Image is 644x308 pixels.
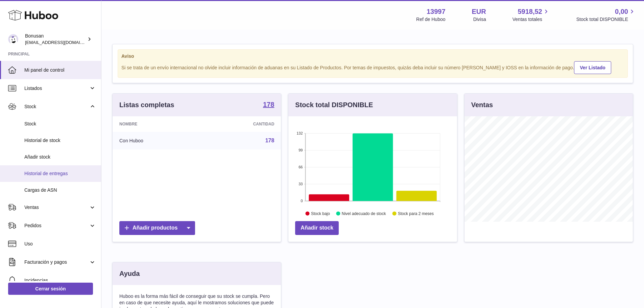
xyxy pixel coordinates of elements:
a: Añadir productos [119,221,195,235]
span: 5918,52 [518,7,542,16]
span: Stock total DISPONIBLE [576,16,636,23]
a: 0,00 Stock total DISPONIBLE [576,7,636,23]
span: Historial de stock [24,137,96,144]
span: 0,00 [615,7,628,16]
div: Divisa [473,16,486,23]
a: 178 [265,138,275,143]
span: Pedidos [24,222,89,229]
th: Cantidad [200,116,281,132]
a: Ver Listado [574,61,611,74]
a: Cerrar sesión [8,283,93,295]
h3: Stock total DISPONIBLE [295,100,373,110]
text: Stock para 2 meses [398,211,434,216]
span: Incidencias [24,277,96,284]
img: info@bonusan.es [8,34,18,44]
span: Ventas totales [512,16,550,23]
strong: 13997 [427,7,446,16]
span: Facturación y pagos [24,259,89,265]
div: Bonusan [25,33,86,46]
strong: 178 [263,101,274,108]
span: Historial de entregas [24,170,96,177]
span: Stock [24,121,96,127]
span: Mi panel de control [24,67,96,73]
h3: Ayuda [119,269,140,278]
div: Ref de Huboo [416,16,445,23]
text: Nivel adecuado de stock [342,211,386,216]
text: 132 [296,131,303,135]
text: Stock bajo [311,211,330,216]
a: 178 [263,101,274,109]
td: Con Huboo [113,132,200,149]
span: Añadir stock [24,154,96,160]
span: Stock [24,103,89,110]
h3: Listas completas [119,100,174,110]
span: Cargas de ASN [24,187,96,193]
span: [EMAIL_ADDRESS][DOMAIN_NAME] [25,40,99,45]
text: 33 [299,182,303,186]
text: 0 [301,199,303,203]
span: Listados [24,85,89,92]
a: 5918,52 Ventas totales [512,7,550,23]
div: Si se trata de un envío internacional no olvide incluir información de aduanas en su Listado de P... [121,60,624,74]
h3: Ventas [471,100,493,110]
th: Nombre [113,116,200,132]
span: Ventas [24,204,89,211]
a: Añadir stock [295,221,339,235]
span: Uso [24,241,96,247]
text: 66 [299,165,303,169]
text: 99 [299,148,303,152]
strong: Aviso [121,53,624,60]
strong: EUR [472,7,486,16]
